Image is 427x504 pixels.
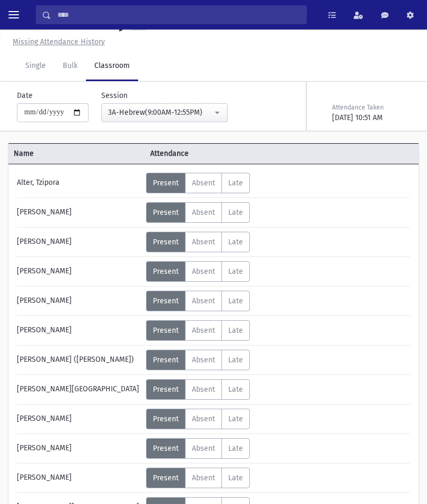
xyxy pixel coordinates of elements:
[228,414,243,423] span: Late
[192,414,215,423] span: Absent
[12,232,146,252] div: [PERSON_NAME]
[8,37,105,46] a: Missing Attendance History
[101,103,228,122] button: 3A-Hebrew(9:00AM-12:55PM)
[101,90,128,101] label: Session
[153,238,179,246] span: Present
[228,267,243,276] span: Late
[192,208,215,217] span: Absent
[17,90,33,101] label: Date
[228,238,243,246] span: Late
[228,208,243,217] span: Late
[146,261,250,282] div: AttTypes
[146,379,250,400] div: AttTypes
[145,148,384,159] span: Attendance
[146,173,250,193] div: AttTypes
[228,355,243,364] span: Late
[86,52,138,81] a: Classroom
[12,320,146,341] div: [PERSON_NAME]
[153,414,179,423] span: Present
[153,444,179,453] span: Present
[12,379,146,400] div: [PERSON_NAME][GEOGRAPHIC_DATA]
[228,444,243,453] span: Late
[146,291,250,311] div: AttTypes
[8,148,145,159] span: Name
[17,52,54,81] a: Single
[12,261,146,282] div: [PERSON_NAME]
[153,385,179,394] span: Present
[12,202,146,223] div: [PERSON_NAME]
[12,409,146,429] div: [PERSON_NAME]
[12,438,146,459] div: [PERSON_NAME]
[108,107,212,118] div: 3A-Hebrew(9:00AM-12:55PM)
[192,297,215,305] span: Absent
[51,5,306,24] input: Search
[228,297,243,305] span: Late
[146,350,250,370] div: AttTypes
[12,350,146,370] div: [PERSON_NAME] ([PERSON_NAME])
[192,444,215,453] span: Absent
[153,355,179,364] span: Present
[54,52,86,81] a: Bulk
[146,409,250,429] div: AttTypes
[153,267,179,276] span: Present
[146,320,250,341] div: AttTypes
[146,202,250,223] div: AttTypes
[12,468,146,488] div: [PERSON_NAME]
[192,267,215,276] span: Absent
[192,385,215,394] span: Absent
[4,5,23,24] button: toggle menu
[192,326,215,335] span: Absent
[332,112,408,123] div: [DATE] 10:51 AM
[332,103,408,112] div: Attendance Taken
[228,326,243,335] span: Late
[12,291,146,311] div: [PERSON_NAME]
[146,232,250,252] div: AttTypes
[146,438,250,459] div: AttTypes
[228,385,243,394] span: Late
[153,208,179,217] span: Present
[192,355,215,364] span: Absent
[153,297,179,305] span: Present
[13,37,105,46] u: Missing Attendance History
[153,326,179,335] span: Present
[228,179,243,187] span: Late
[12,173,146,193] div: Alter, Tzipora
[192,179,215,187] span: Absent
[153,179,179,187] span: Present
[192,238,215,246] span: Absent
